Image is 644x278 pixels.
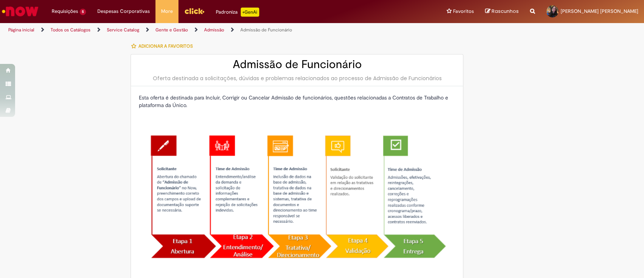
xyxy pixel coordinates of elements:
[52,8,78,15] span: Requisições
[138,94,455,109] p: Esta oferta é destinada para Incluir, Corrigir ou Cancelar Admissão de funcionários, questões rel...
[51,27,91,33] a: Todos os Catálogos
[561,8,638,14] span: [PERSON_NAME] [PERSON_NAME]
[138,75,455,82] div: Oferta destinada a solicitações, dúvidas e problemas relacionados ao processo de Admissão de Func...
[155,27,188,33] a: Gente e Gestão
[184,5,204,17] img: click_logo_yellow_360x200.png
[492,8,519,15] span: Rascunhos
[204,27,224,33] a: Admissão
[1,4,40,19] img: ServiceNow
[485,8,519,15] a: Rascunhos
[107,27,139,33] a: Service Catalog
[241,8,259,17] p: +GenAi
[216,8,259,17] div: Padroniza
[80,9,86,15] span: 5
[97,8,150,15] span: Despesas Corporativas
[240,27,292,33] a: Admissão de Funcionário
[6,23,424,37] ul: Trilhas de página
[453,8,474,15] span: Favoritos
[138,43,192,49] span: Adicionar a Favoritos
[8,27,34,33] a: Página inicial
[161,8,173,15] span: More
[131,38,197,54] button: Adicionar a Favoritos
[138,58,455,71] h2: Admissão de Funcionário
